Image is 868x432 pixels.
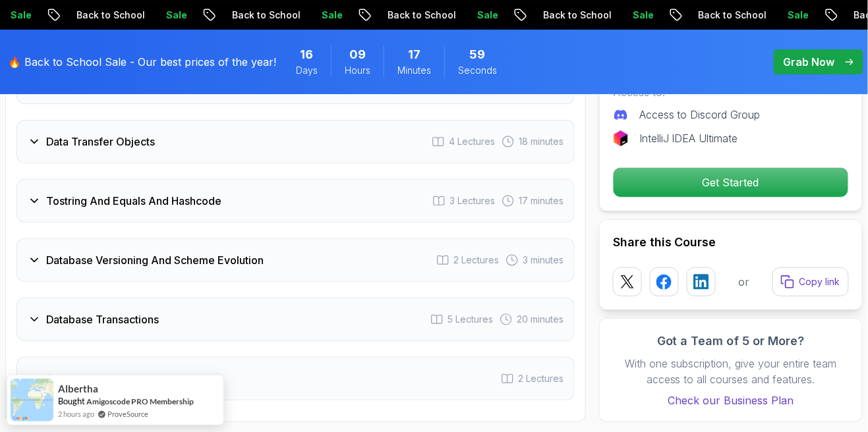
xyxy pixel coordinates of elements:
[11,379,53,421] img: provesource social proof notification image
[46,252,264,268] h3: Database Versioning And Scheme Evolution
[458,64,497,77] span: Seconds
[46,311,159,327] h3: Database Transactions
[448,313,493,326] span: 5 Lectures
[613,233,849,252] h2: Share this Course
[58,408,94,419] span: 2 hours ago
[767,9,809,22] p: Sale
[613,356,849,387] p: With one subscription, give your entire team access to all courses and features.
[16,120,575,163] button: Data Transfer Objects4 Lectures 18 minutes
[517,313,564,326] span: 20 minutes
[522,9,612,22] p: Back to School
[772,267,849,296] button: Copy link
[8,54,276,70] p: 🔥 Back to School Sale - Our best prices of the year!
[784,54,835,70] p: Grab Now
[211,9,301,22] p: Back to School
[46,134,155,149] h3: Data Transfer Objects
[16,179,575,223] button: Tostring And Equals And Hashcode3 Lectures 17 minutes
[449,135,495,148] span: 4 Lectures
[301,9,343,22] p: Sale
[55,9,145,22] p: Back to School
[408,45,420,64] span: 17 Minutes
[46,193,221,209] h3: Tostring And Equals And Hashcode
[58,396,85,406] span: Bought
[639,107,761,122] p: Access to Discord Group
[366,9,456,22] p: Back to School
[58,383,98,394] span: Albertha
[16,238,575,282] button: Database Versioning And Scheme Evolution2 Lectures 3 minutes
[613,167,849,198] button: Get Started
[145,9,187,22] p: Sale
[639,130,738,146] p: IntelliJ IDEA Ultimate
[470,45,486,64] span: 59 Seconds
[345,64,370,77] span: Hours
[519,194,564,207] span: 17 minutes
[453,254,499,267] span: 2 Lectures
[612,9,654,22] p: Sale
[86,396,194,406] a: Amigoscode PRO Membership
[349,45,366,64] span: 9 Hours
[739,274,750,290] p: or
[678,9,767,22] p: Back to School
[296,64,318,77] span: Days
[523,254,564,267] span: 3 minutes
[519,135,564,148] span: 18 minutes
[518,372,564,385] span: 2 Lectures
[107,408,148,419] a: ProveSource
[799,275,840,288] p: Copy link
[397,64,431,77] span: Minutes
[614,168,848,197] p: Get Started
[16,357,575,400] button: Outro2 Lectures
[301,45,314,64] span: 16 Days
[16,298,575,341] button: Database Transactions5 Lectures 20 minutes
[449,194,495,207] span: 3 Lectures
[613,130,629,146] img: jetbrains logo
[613,392,849,408] a: Check our Business Plan
[613,332,849,350] h3: Got a Team of 5 or More?
[46,371,74,387] h3: Outro
[456,9,498,22] p: Sale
